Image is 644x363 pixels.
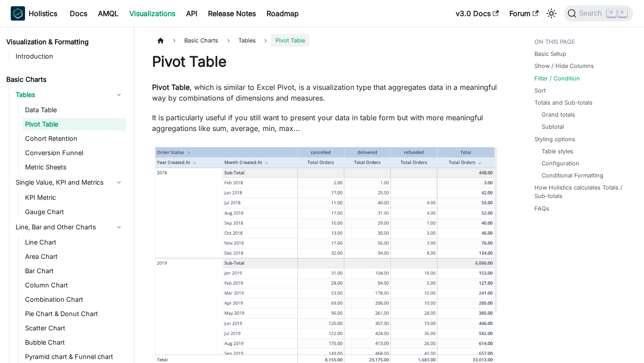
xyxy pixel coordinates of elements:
a: Column Chart [22,279,126,291]
a: Roadmap [261,6,304,21]
kbd: K [618,9,627,17]
a: Area Chart [22,250,126,263]
a: Bubble Chart [22,336,126,349]
b: Holistics [29,8,57,19]
span: Basic Charts [180,34,223,47]
a: Data Table [22,104,126,116]
span: Pivot Table [271,34,309,47]
a: Pyramid chart & Funnel chart [22,350,126,363]
a: Grand totals [542,110,575,119]
kbd: ⌘ [607,9,616,17]
a: Totals and Sub-totals [534,98,593,107]
a: Sort [534,86,546,95]
a: Scatter Chart [22,322,126,334]
a: FAQs [534,204,549,213]
a: Single Value, KPI and Metrics [13,175,126,190]
a: Subtotal [542,122,564,131]
a: Metric Sheets [22,161,126,173]
a: Bar Chart [22,265,126,277]
a: Basic Charts [4,73,126,86]
a: AMQL [93,6,124,21]
a: API [181,6,203,21]
a: Visualization & Formatting [4,36,126,48]
a: Configuration [542,159,579,168]
span: Search [576,9,607,17]
a: Visualizations [124,6,181,21]
img: Holistics [11,6,25,21]
a: Show / Hide Columns [534,62,594,70]
a: Forum [504,6,544,21]
a: Release Notes [203,6,261,21]
a: Conditional Formatting [542,171,603,180]
strong: Pivot Table [152,83,190,92]
a: Gauge Chart [22,206,126,218]
a: Basic Setup [534,50,566,58]
a: Introduction [13,50,126,63]
a: Filter / Condition [534,74,580,83]
a: KPI Metric [22,191,126,204]
a: Pivot Table [22,118,126,131]
a: How Holistics calculates Totals / Sub-totals [534,183,630,200]
span: Tables [234,34,260,47]
button: Switch between dark and light mode (currently light mode) [544,6,559,21]
a: Styling options [534,135,575,144]
a: Docs [64,6,93,21]
a: Pie Chart & Donut Chart [22,308,126,320]
a: Table styles [542,147,573,156]
p: It is particularly useful if you still want to present your data in table form but with more mean... [152,112,499,134]
a: v3.0 Docs [450,6,504,21]
a: Line, Bar and Other Charts [13,220,126,234]
a: Line Chart [22,236,126,249]
a: Home page [152,34,169,47]
a: Conversion Funnel [22,147,126,159]
p: , which is similar to Excel Pivot, is a visualization type that aggregates data in a meaningful w... [152,82,499,103]
a: HolisticsHolistics [11,6,57,21]
a: Tables [13,88,126,102]
a: Cohort Retention [22,132,126,145]
a: Combination Chart [22,293,126,306]
button: Search (Command+K) [564,5,633,21]
h1: Pivot Table [152,53,499,71]
nav: Breadcrumbs [152,34,499,47]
